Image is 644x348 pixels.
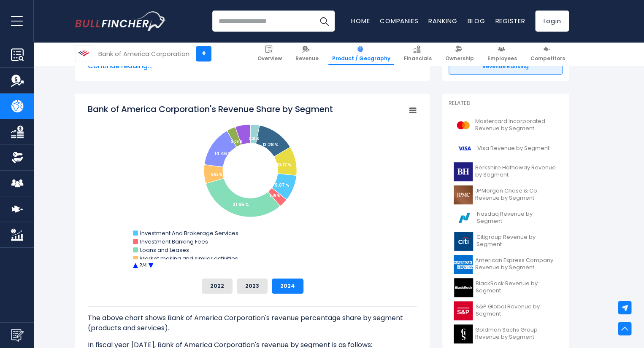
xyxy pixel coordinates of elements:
[214,150,232,157] tspan: 14.46 %
[269,193,280,198] tspan: 3.16 %
[475,327,557,341] span: Goldman Sachs Group Revenue by Segment
[449,206,563,230] a: Nasdaq Revenue by Segment
[449,322,563,345] a: Goldman Sachs Group Revenue by Segment
[477,211,557,225] span: Nasdaq Revenue by Segment
[535,11,569,32] a: Login
[428,16,457,25] a: Ranking
[233,201,249,208] tspan: 31.65 %
[449,183,563,206] a: JPMorgan Chase & Co. Revenue by Segment
[196,46,211,62] a: +
[527,42,569,65] a: Competitors
[484,42,521,65] a: Employees
[449,160,563,183] a: Berkshire Hathaway Revenue by Segment
[449,137,563,160] a: Visa Revenue by Segment
[292,42,322,65] a: Revenue
[88,103,333,115] tspan: Bank of America Corporation's Revenue Share by Segment
[351,16,370,25] a: Home
[98,49,189,59] div: Bank of America Corporation
[257,55,282,62] span: Overview
[88,103,417,272] svg: Bank of America Corporation's Revenue Share by Segment
[400,42,436,65] a: Financials
[495,16,525,25] a: Register
[476,280,557,294] span: BlackRock Revenue by Segment
[249,137,259,141] tspan: 3.21 %
[314,11,335,32] button: Search
[75,11,166,31] a: Go to homepage
[275,182,290,188] tspan: 9.07 %
[454,185,473,204] img: JPM logo
[140,246,189,254] text: Loans and Leases
[76,46,92,62] img: BAC logo
[475,118,557,132] span: Mastercard Incorporated Revenue by Segment
[88,313,417,333] p: The above chart shows Bank of America Corporation's revenue percentage share by segment (products...
[295,55,319,62] span: Revenue
[454,255,473,274] img: AXP logo
[139,262,147,268] text: 2/4
[140,254,238,262] text: Market making and similar activities
[449,299,563,322] a: S&P Global Revenue by Segment
[454,324,473,343] img: GS logo
[211,172,222,177] tspan: 6.62 %
[449,100,563,107] p: Related
[530,55,565,62] span: Competitors
[449,230,563,253] a: Citigroup Revenue by Segment
[454,139,475,158] img: V logo
[380,16,418,25] a: Companies
[272,278,303,294] button: 2024
[449,253,563,276] a: American Express Company Revenue by Segment
[475,303,557,318] span: S&P Global Revenue by Segment
[454,116,473,135] img: MA logo
[445,55,474,62] span: Ownership
[449,276,563,299] a: BlackRock Revenue by Segment
[476,234,557,248] span: Citigroup Revenue by Segment
[454,301,473,320] img: SPGI logo
[276,162,292,168] tspan: 10.17 %
[475,257,557,271] span: American Express Company Revenue by Segment
[467,16,485,25] a: Blog
[254,42,286,65] a: Overview
[262,142,279,148] tspan: 13.28 %
[449,59,563,75] a: Revenue Ranking
[454,209,474,228] img: NDAQ logo
[475,187,557,202] span: JPMorgan Chase & Co. Revenue by Segment
[11,151,24,164] img: Ownership
[454,278,473,297] img: BLK logo
[475,164,557,179] span: Berkshire Hathaway Revenue by Segment
[231,139,242,144] tspan: 3.09 %
[202,278,233,294] button: 2022
[454,232,474,251] img: C logo
[140,238,208,246] text: Investment Banking Fees
[75,11,166,31] img: Bullfincher logo
[487,55,517,62] span: Employees
[237,278,268,294] button: 2023
[88,61,417,71] span: Continue reading...
[477,145,549,152] span: Visa Revenue by Segment
[328,42,394,65] a: Product / Geography
[454,162,473,181] img: BRK-B logo
[449,114,563,137] a: Mastercard Incorporated Revenue by Segment
[140,229,238,237] text: Investment And Brokerage Services
[404,55,432,62] span: Financials
[332,55,390,62] span: Product / Geography
[441,42,478,65] a: Ownership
